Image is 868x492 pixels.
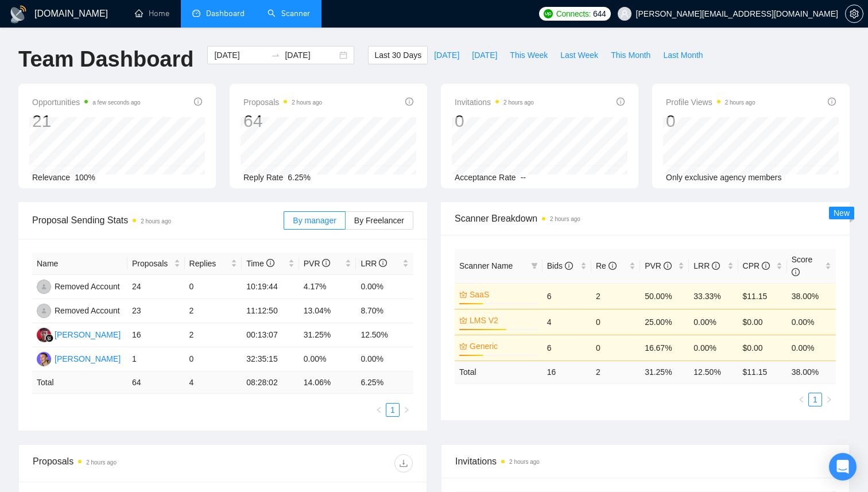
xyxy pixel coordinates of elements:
li: Next Page [400,403,413,417]
a: homeHome [135,9,169,18]
td: 0.00% [299,347,356,371]
td: 2 [185,299,242,323]
td: 0.00% [356,347,413,371]
span: Scanner Breakdown [455,211,836,226]
time: 2 hours ago [550,216,580,222]
td: 0 [185,347,242,371]
span: left [375,406,382,413]
button: [DATE] [428,46,466,64]
img: upwork-logo.png [544,9,553,18]
span: info-circle [762,262,770,270]
span: filter [531,262,538,269]
button: Last Month [657,46,709,64]
td: 24 [127,275,185,299]
span: to [271,51,280,60]
span: By Freelancer [354,216,404,225]
button: right [400,403,413,417]
span: Bids [547,261,573,270]
span: Profile Views [666,95,755,109]
span: Time [246,259,274,268]
span: 100% [75,173,95,182]
img: logo [9,5,28,24]
div: Removed Account [55,304,120,317]
span: info-circle [194,98,202,106]
span: Reply Rate [243,173,283,182]
td: Total [455,361,542,383]
button: This Month [604,46,657,64]
td: 11:12:50 [242,299,299,323]
span: Invitations [455,454,835,468]
td: 08:28:02 [242,371,299,394]
div: Removed Account [55,280,120,293]
span: -- [521,173,526,182]
img: RA [37,304,51,318]
td: $0.00 [738,309,787,335]
td: 32:35:15 [242,347,299,371]
a: LMS V2 [470,314,536,327]
button: setting [845,5,863,23]
td: 64 [127,371,185,394]
a: SaaS [470,288,536,301]
span: CPR [743,261,770,270]
td: 16 [127,323,185,347]
li: 1 [808,393,822,406]
td: 16.67% [640,335,689,361]
a: setting [845,9,863,18]
a: Generic [470,340,536,352]
td: 12.50 % [689,361,738,383]
img: EG [37,328,51,342]
td: 6.25 % [356,371,413,394]
td: 0.00% [356,275,413,299]
button: [DATE] [466,46,503,64]
button: This Week [503,46,554,64]
span: info-circle [565,262,573,270]
span: 6.25% [288,173,311,182]
td: 0.00% [787,335,836,361]
td: 4.17% [299,275,356,299]
td: 0.00% [787,309,836,335]
img: gigradar-bm.png [45,334,53,342]
input: End date [285,49,337,61]
li: Next Page [822,393,836,406]
td: 31.25% [299,323,356,347]
time: 2 hours ago [292,99,322,106]
span: dashboard [192,9,200,17]
a: EG[PERSON_NAME] [37,330,121,339]
div: 0 [666,110,755,132]
span: This Week [510,49,548,61]
span: This Month [611,49,650,61]
span: swap-right [271,51,280,60]
span: setting [846,9,863,18]
span: New [834,208,850,218]
button: download [394,454,413,472]
td: 6 [542,335,591,361]
span: Scanner Name [459,261,513,270]
span: info-circle [609,262,617,270]
td: 00:13:07 [242,323,299,347]
span: user [621,10,629,18]
span: right [403,406,410,413]
td: 1 [127,347,185,371]
div: 21 [32,110,141,132]
td: 8.70% [356,299,413,323]
span: Re [596,261,617,270]
span: Invitations [455,95,534,109]
td: 13.04% [299,299,356,323]
td: 16 [542,361,591,383]
span: info-circle [792,268,800,276]
span: By manager [293,216,336,225]
button: Last Week [554,46,604,64]
span: info-circle [322,259,330,267]
span: filter [529,257,540,274]
time: 2 hours ago [86,459,117,466]
th: Name [32,253,127,275]
span: Dashboard [206,9,245,18]
div: 64 [243,110,322,132]
td: $ 11.15 [738,361,787,383]
td: 14.06 % [299,371,356,394]
span: Proposals [243,95,322,109]
td: 50.00% [640,283,689,309]
button: left [372,403,386,417]
div: Proposals [33,454,223,472]
td: 4 [542,309,591,335]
